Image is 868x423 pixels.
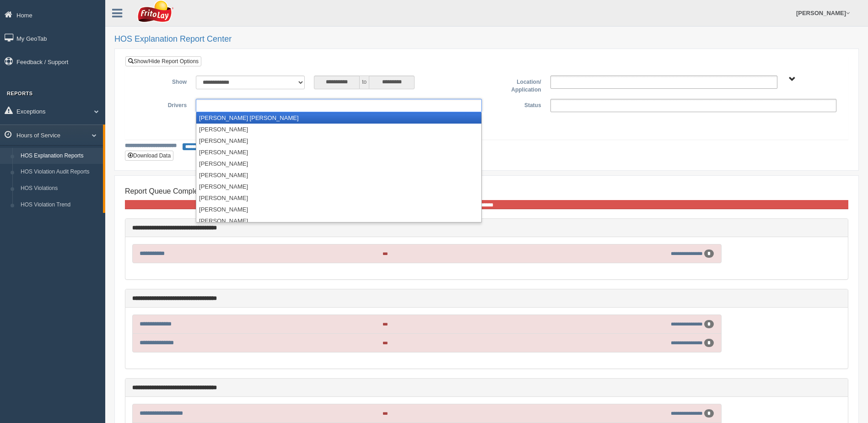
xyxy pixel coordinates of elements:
li: [PERSON_NAME] [196,158,481,169]
a: HOS Violation Audit Reports [16,164,103,180]
h4: Report Queue Completion Progress: [125,187,848,195]
li: [PERSON_NAME] [196,204,481,215]
label: Drivers [132,99,191,110]
label: Status [486,99,545,110]
button: Download Data [125,151,173,161]
a: HOS Violations [16,180,103,197]
h2: HOS Explanation Report Center [114,35,859,44]
li: [PERSON_NAME] [196,215,481,227]
li: [PERSON_NAME] [196,124,481,135]
li: [PERSON_NAME] [196,192,481,204]
label: Show [132,76,191,87]
li: [PERSON_NAME] [196,146,481,158]
li: [PERSON_NAME] [196,169,481,181]
span: to [360,76,369,89]
li: [PERSON_NAME] [196,135,481,146]
a: Show/Hide Report Options [125,56,201,66]
li: [PERSON_NAME] [196,181,481,192]
a: HOS Violation Trend [16,197,103,213]
li: [PERSON_NAME] [PERSON_NAME] [196,112,481,124]
a: HOS Explanation Reports [16,148,103,164]
label: Location/ Application [486,76,545,94]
